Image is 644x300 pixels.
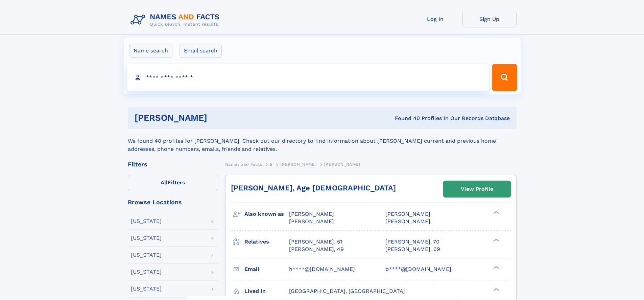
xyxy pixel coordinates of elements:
[280,162,316,167] span: [PERSON_NAME]
[444,181,510,197] a: View Profile
[244,263,289,275] h3: Email
[289,218,334,225] span: [PERSON_NAME]
[131,286,162,292] div: [US_STATE]
[131,252,162,258] div: [US_STATE]
[131,235,162,241] div: [US_STATE]
[180,44,222,58] label: Email search
[492,265,500,270] div: ❯
[127,64,489,91] input: search input
[270,160,273,168] a: B
[461,181,493,197] div: View Profile
[280,160,316,168] a: [PERSON_NAME]
[289,238,342,246] a: [PERSON_NAME], 51
[289,211,334,217] span: [PERSON_NAME]
[244,285,289,297] h3: Lived in
[129,44,172,58] label: Name search
[324,162,360,167] span: [PERSON_NAME]
[492,287,500,292] div: ❯
[270,162,273,167] span: B
[135,114,301,122] h1: [PERSON_NAME]
[301,115,510,122] div: Found 40 Profiles In Our Records Database
[462,11,517,27] a: Sign Up
[231,184,396,192] a: [PERSON_NAME], Age [DEMOGRAPHIC_DATA]
[492,238,500,242] div: ❯
[131,269,162,275] div: [US_STATE]
[385,238,439,246] a: [PERSON_NAME], 70
[385,246,440,253] a: [PERSON_NAME], 69
[131,218,162,224] div: [US_STATE]
[128,175,218,191] label: Filters
[128,11,225,29] img: Logo Names and Facts
[225,160,262,168] a: Names and Facts
[161,179,168,186] span: All
[128,129,517,153] div: We found 40 profiles for [PERSON_NAME]. Check out our directory to find information about [PERSON...
[128,161,218,167] div: Filters
[289,246,344,253] a: [PERSON_NAME], 49
[492,210,500,215] div: ❯
[289,288,405,294] span: [GEOGRAPHIC_DATA], [GEOGRAPHIC_DATA]
[492,64,517,91] button: Search Button
[244,208,289,220] h3: Also known as
[385,211,430,217] span: [PERSON_NAME]
[408,11,462,27] a: Log In
[128,199,218,205] div: Browse Locations
[385,218,430,225] span: [PERSON_NAME]
[244,236,289,248] h3: Relatives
